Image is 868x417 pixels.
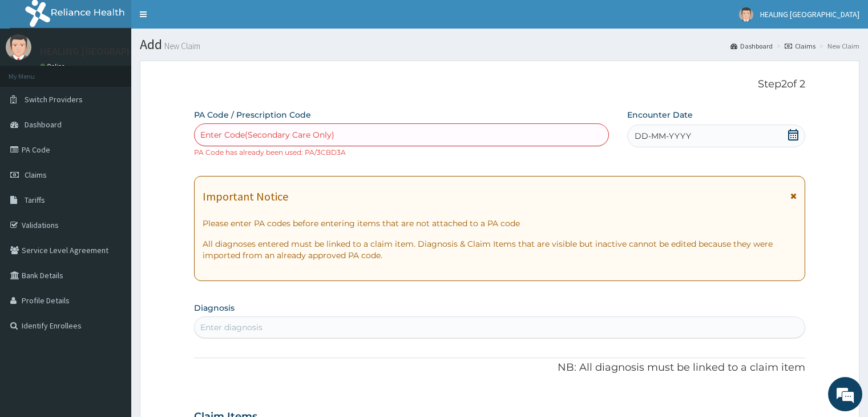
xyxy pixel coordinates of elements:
[194,148,346,157] small: PA Code has already been used: PA/3CBD3A
[6,34,31,60] img: User Image
[635,130,691,142] span: DD-MM-YYYY
[25,94,83,105] span: Switch Providers
[203,238,796,261] p: All diagnoses entered must be linked to a claim item. Diagnosis & Claim Items that are visible bu...
[40,62,67,70] a: Online
[200,129,334,141] div: Enter Code(Secondary Care Only)
[203,218,796,229] p: Please enter PA codes before entering items that are not attached to a PA code
[785,41,815,51] a: Claims
[739,7,753,22] img: User Image
[25,195,45,205] span: Tariffs
[194,302,235,314] label: Diagnosis
[162,42,200,50] small: New Claim
[40,46,175,57] p: HEALING [GEOGRAPHIC_DATA]
[140,37,859,52] h1: Add
[817,41,859,51] li: New Claim
[627,109,693,121] label: Encounter Date
[194,109,311,121] label: PA Code / Prescription Code
[194,78,805,91] p: Step 2 of 2
[203,190,288,203] h1: Important Notice
[25,170,47,180] span: Claims
[730,41,773,51] a: Dashboard
[194,360,805,375] p: NB: All diagnosis must be linked to a claim item
[25,119,62,130] span: Dashboard
[760,9,859,19] span: HEALING [GEOGRAPHIC_DATA]
[200,322,263,333] div: Enter diagnosis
